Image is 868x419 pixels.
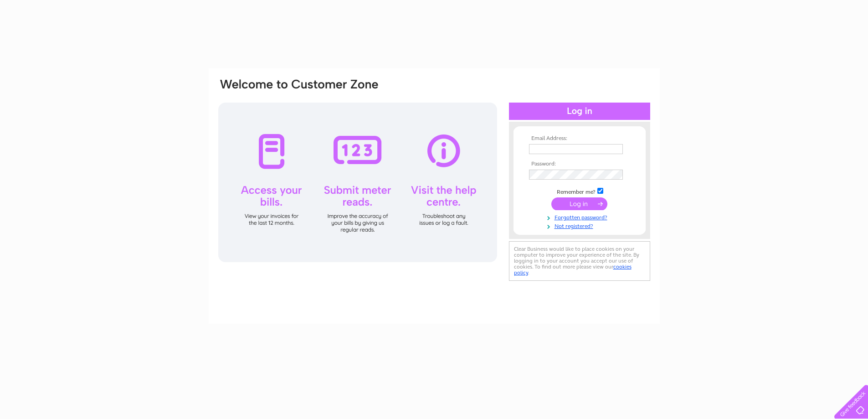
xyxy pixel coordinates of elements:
[527,161,632,167] th: Password:
[527,186,632,196] td: Remember me?
[529,221,632,230] a: Not registered?
[509,241,650,281] div: Clear Business would like to place cookies on your computer to improve your experience of the sit...
[527,135,632,142] th: Email Address:
[514,264,632,276] a: cookies policy
[551,197,607,210] input: Submit
[529,212,632,221] a: Forgotten password?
